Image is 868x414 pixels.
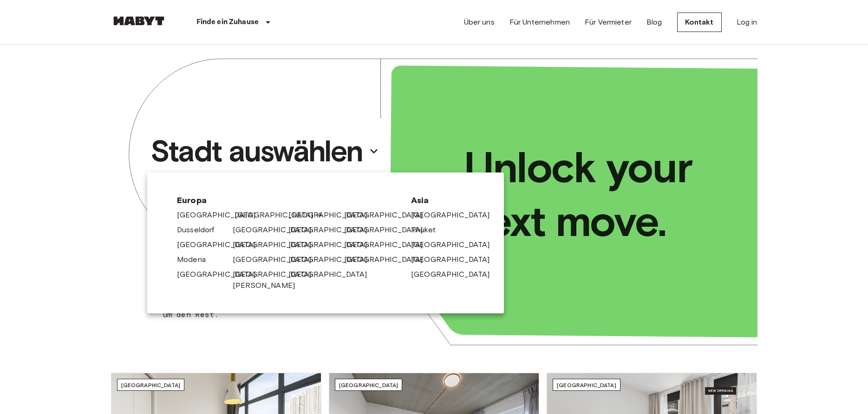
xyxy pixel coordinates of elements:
[177,224,224,236] a: Dusseldorf
[344,239,432,250] a: [GEOGRAPHIC_DATA]
[411,195,474,206] span: Asia
[233,224,321,236] a: [GEOGRAPHIC_DATA]
[411,239,499,250] a: [GEOGRAPHIC_DATA]
[177,239,265,250] a: [GEOGRAPHIC_DATA]
[288,254,377,265] a: [GEOGRAPHIC_DATA]
[411,224,445,236] a: Phuket
[344,254,432,265] a: [GEOGRAPHIC_DATA]
[344,224,432,236] a: [GEOGRAPHIC_DATA]
[177,269,265,280] a: [GEOGRAPHIC_DATA]
[411,254,499,265] a: [GEOGRAPHIC_DATA]
[233,254,321,265] a: [GEOGRAPHIC_DATA]
[344,210,432,221] a: [GEOGRAPHIC_DATA]
[288,224,377,236] a: [GEOGRAPHIC_DATA]
[233,269,321,291] a: [GEOGRAPHIC_DATA][PERSON_NAME]
[411,269,499,280] a: [GEOGRAPHIC_DATA]
[177,254,215,265] a: Modena
[233,239,321,250] a: [GEOGRAPHIC_DATA]
[177,195,396,206] span: Europa
[235,210,323,221] a: [GEOGRAPHIC_DATA]
[288,239,377,250] a: [GEOGRAPHIC_DATA]
[177,210,265,221] a: [GEOGRAPHIC_DATA]
[288,210,377,221] a: [GEOGRAPHIC_DATA]
[411,210,499,221] a: [GEOGRAPHIC_DATA]
[288,269,377,280] a: [GEOGRAPHIC_DATA]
